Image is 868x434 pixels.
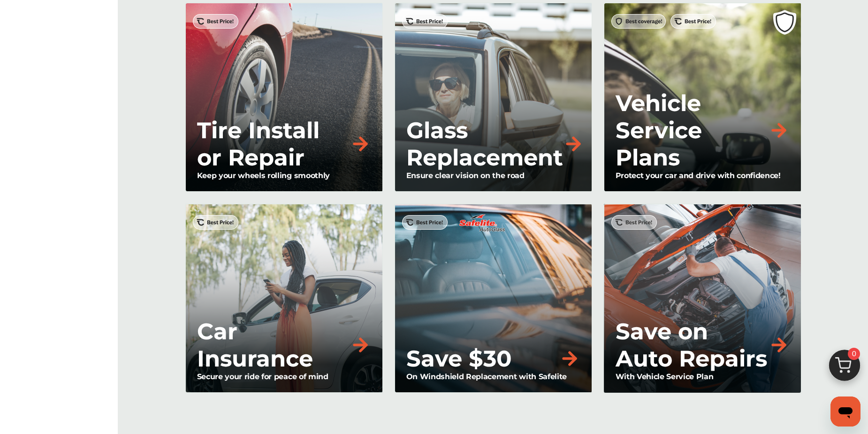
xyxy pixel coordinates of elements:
[406,372,580,381] p: On Windshield Replacement with Safelite
[563,134,584,154] img: right-arrow-orange.79f929b2.svg
[830,397,860,427] iframe: Button to launch messaging window
[197,171,371,180] p: Keep your wheels rolling smoothly
[406,345,512,372] p: Save $30
[197,318,350,372] p: Car Insurance
[197,117,350,171] p: Tire Install or Repair
[822,345,867,390] img: cart_icon.3d0951e8.svg
[616,318,769,372] p: Save on Auto Repairs
[616,90,769,171] p: Vehicle Service Plans
[406,117,563,171] p: Glass Replacement
[559,348,580,369] img: right-arrow-orange.79f929b2.svg
[616,372,789,381] p: With Vehicle Service Plan
[616,171,789,180] p: Protect your car and drive with confidence!
[350,134,371,154] img: right-arrow-orange.79f929b2.svg
[848,348,860,360] span: 0
[406,171,580,180] p: Ensure clear vision on the road
[769,335,789,355] img: right-arrow-orange.79f929b2.svg
[769,120,789,141] img: right-arrow-orange.79f929b2.svg
[350,335,371,355] img: right-arrow-orange.79f929b2.svg
[197,372,371,381] p: Secure your ride for peace of mind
